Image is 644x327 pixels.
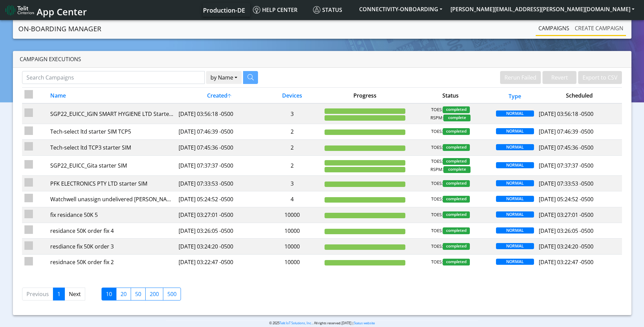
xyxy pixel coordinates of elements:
span: completed [443,180,470,187]
span: [DATE] 03:27:01 -0500 [539,211,593,219]
div: resdiance fix 50K order 3 [50,242,174,251]
a: Help center [250,3,310,17]
button: Export to CSV [578,71,622,84]
button: CONNECTIVITY-ONBOARDING [355,3,446,15]
span: Help center [253,6,297,14]
span: NORMAL [496,196,534,202]
td: [DATE] 07:33:53 -0500 [176,175,262,191]
span: completed [443,211,470,218]
td: [DATE] 07:37:37 -0500 [176,155,262,175]
span: NORMAL [496,162,534,168]
th: Devices [262,88,322,104]
input: Search Campaigns [22,71,205,84]
span: completed [443,227,470,234]
a: Telit IoT Solutions, Inc. [279,321,312,325]
span: completed [443,128,470,135]
td: 10000 [262,239,322,254]
div: residance 50K order fix 4 [50,227,174,235]
label: 500 [163,288,181,300]
span: NORMAL [496,110,534,117]
td: 2 [262,140,322,155]
div: Tech-select ltd starter SIM TCP5 [50,127,174,136]
td: 2 [262,155,322,175]
div: Campaign Executions [13,51,631,68]
img: status.svg [313,6,320,14]
span: TOES: [431,196,443,203]
span: TOES: [431,180,443,187]
span: complete [443,115,471,121]
span: [DATE] 05:24:52 -0500 [539,195,593,203]
span: completed [443,243,470,250]
button: by Name [206,71,242,84]
span: TOES: [431,144,443,151]
span: TOES: [431,243,443,250]
span: Production-DE [203,6,245,14]
span: TOES: [431,259,443,265]
span: NORMAL [496,211,534,218]
div: fix residance 50K 5 [50,211,174,219]
td: 3 [262,103,322,124]
span: [DATE] 07:33:53 -0500 [539,180,593,187]
label: 200 [145,288,163,300]
span: Status [313,6,342,14]
td: [DATE] 07:46:39 -0500 [176,124,262,139]
th: Created [176,88,262,104]
span: TOES: [431,106,443,113]
span: completed [443,259,470,265]
td: [DATE] 05:24:52 -0500 [176,191,262,207]
span: [DATE] 07:46:39 -0500 [539,128,593,135]
a: Status website [354,321,375,325]
a: Status [310,3,355,17]
th: Status [408,88,494,104]
span: TOES: [431,227,443,234]
span: TOES: [431,158,443,165]
div: residnace 50K order fix 2 [50,258,174,266]
td: [DATE] 03:56:18 -0500 [176,103,262,124]
td: [DATE] 03:22:47 -0500 [176,254,262,270]
span: NORMAL [496,243,534,249]
span: RSPM: [430,115,443,121]
span: complete [443,166,471,173]
span: completed [443,196,470,203]
span: RSPM: [430,166,443,173]
td: 10000 [262,223,322,239]
a: 1 [53,288,65,300]
td: 4 [262,191,322,207]
img: knowledge.svg [253,6,260,14]
label: 50 [131,288,146,300]
button: Revert [542,71,576,84]
span: [DATE] 03:24:20 -0500 [539,243,593,250]
span: [DATE] 03:26:05 -0500 [539,227,593,235]
span: [DATE] 03:56:18 -0500 [539,110,593,118]
a: Your current platform instance [203,3,245,17]
div: SGP22_EUICC_Gita starter SIM [50,161,174,170]
div: Watchwell unassign undelivered [PERSON_NAME] [50,195,174,203]
div: SGP22_EUICC_IGIN SMART HYGIENE LTD Starter SIM [50,110,174,118]
span: NORMAL [496,227,534,234]
td: 10000 [262,254,322,270]
span: NORMAL [496,180,534,186]
td: [DATE] 03:26:05 -0500 [176,223,262,239]
span: [DATE] 03:22:47 -0500 [539,258,593,266]
img: logo-telit-cinterion-gw-new.png [5,5,34,16]
span: completed [443,144,470,151]
td: [DATE] 07:45:36 -0500 [176,140,262,155]
p: © 2025 . All rights reserved.[DATE] | [166,321,478,326]
td: 2 [262,124,322,139]
span: [DATE] 07:37:37 -0500 [539,162,593,169]
button: [PERSON_NAME][EMAIL_ADDRESS][PERSON_NAME][DOMAIN_NAME] [446,3,639,15]
label: 10 [102,288,116,300]
div: PFK ELECTRONICS PTY LTD starter SIM [50,179,174,188]
span: completed [443,158,470,165]
th: Type [494,88,536,104]
span: TOES: [431,211,443,218]
a: Campaigns [536,21,572,35]
a: On-Boarding Manager [18,22,101,36]
span: NORMAL [496,259,534,265]
a: App Center [5,3,86,17]
span: completed [443,106,470,113]
td: [DATE] 03:27:01 -0500 [176,207,262,223]
span: [DATE] 07:45:36 -0500 [539,144,593,151]
span: NORMAL [496,144,534,150]
a: Next [65,288,85,300]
